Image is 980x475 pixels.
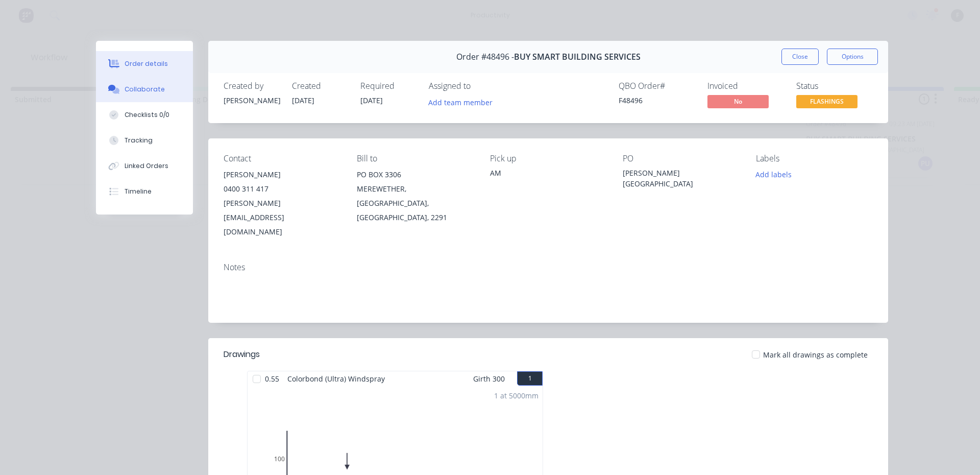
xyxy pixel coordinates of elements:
div: [PERSON_NAME] [224,95,280,106]
div: AM [490,168,607,178]
div: Created [292,81,348,91]
div: Contact [224,154,340,163]
div: Linked Orders [125,161,168,171]
span: No [707,95,769,108]
button: FLASHINGS [796,95,857,110]
div: Status [796,81,873,91]
div: Timeline [125,187,152,196]
span: FLASHINGS [796,95,857,108]
button: Collaborate [96,77,193,102]
span: [DATE] [360,96,383,105]
div: Tracking [125,136,153,145]
div: Collaborate [125,85,165,94]
button: Add labels [750,168,797,181]
div: [PERSON_NAME] [224,168,340,182]
button: Tracking [96,128,193,153]
div: Invoiced [707,81,784,91]
div: Checklists 0/0 [125,110,169,120]
span: Order #48496 - [456,52,514,62]
button: Close [781,49,819,65]
div: Pick up [490,154,607,163]
div: [PERSON_NAME][GEOGRAPHIC_DATA] [623,168,740,189]
div: PO BOX 3306MEREWETHER, [GEOGRAPHIC_DATA], [GEOGRAPHIC_DATA], 2291 [357,168,474,225]
div: 1 at 5000mm [494,390,538,401]
button: Options [827,49,878,65]
button: Linked Orders [96,153,193,179]
div: F48496 [619,95,695,106]
div: Labels [756,154,873,163]
div: MEREWETHER, [GEOGRAPHIC_DATA], [GEOGRAPHIC_DATA], 2291 [357,182,474,225]
button: Add team member [429,95,498,109]
div: Notes [224,263,873,272]
span: Girth 300 [473,371,505,386]
div: Created by [224,81,280,91]
div: 0400 311 417 [224,182,340,196]
div: Assigned to [429,81,531,91]
div: Bill to [357,154,474,163]
button: Checklists 0/0 [96,102,193,128]
div: [PERSON_NAME]0400 311 417[PERSON_NAME][EMAIL_ADDRESS][DOMAIN_NAME] [224,168,340,239]
span: [DATE] [292,96,314,105]
button: Order details [96,51,193,77]
div: Order details [125,59,168,68]
div: Drawings [224,348,260,361]
div: Required [360,81,416,91]
div: PO [623,154,740,163]
span: 0.55 [261,371,283,386]
div: [PERSON_NAME][EMAIL_ADDRESS][DOMAIN_NAME] [224,196,340,239]
button: Add team member [423,95,498,109]
span: Mark all drawings as complete [763,349,868,360]
button: Timeline [96,179,193,204]
span: BUY SMART BUILDING SERVICES [514,52,641,62]
div: PO BOX 3306 [357,168,474,182]
span: Colorbond (Ultra) Windspray [283,371,389,386]
div: QBO Order # [619,81,695,91]
button: 1 [517,371,543,386]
